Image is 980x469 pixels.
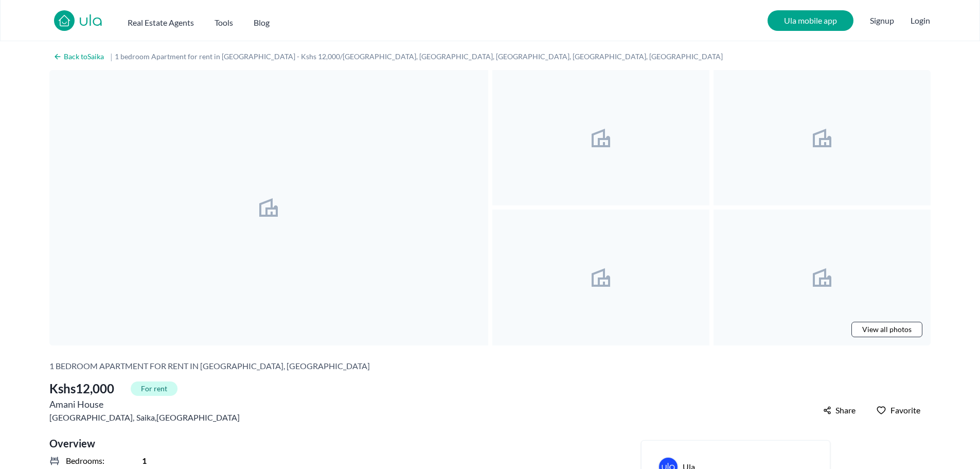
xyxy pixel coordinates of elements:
[128,12,194,29] button: Real Estate Agents
[49,436,596,450] h2: Overview
[131,381,177,396] span: For rent
[115,51,733,62] h1: 1 bedroom Apartment for rent in [GEOGRAPHIC_DATA] - Kshs 12,000/[GEOGRAPHIC_DATA], [GEOGRAPHIC_DA...
[254,16,270,29] h2: Blog
[254,12,270,29] a: Blog
[890,404,920,416] span: Favorite
[128,16,194,29] h2: Real Estate Agents
[66,455,104,467] span: Bedrooms:
[835,404,856,416] span: Share
[215,16,233,29] h2: Tools
[870,10,894,31] span: Signup
[862,324,912,335] span: View all photos
[49,360,370,372] h2: 1 bedroom Apartment for rent in [GEOGRAPHIC_DATA], [GEOGRAPHIC_DATA]
[215,12,233,29] button: Tools
[49,49,108,64] a: Back toSaika
[49,397,240,411] h2: Amani House
[49,380,114,397] span: Kshs 12,000
[768,10,853,31] a: Ula mobile app
[64,51,104,62] h2: Back to Saika
[136,411,155,424] a: Saika
[128,12,290,29] nav: Main
[49,411,240,424] span: [GEOGRAPHIC_DATA] , , [GEOGRAPHIC_DATA]
[851,322,922,337] a: View all photos
[142,455,147,467] span: 1
[110,50,113,63] span: |
[79,12,103,31] a: ula
[911,14,930,27] button: Login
